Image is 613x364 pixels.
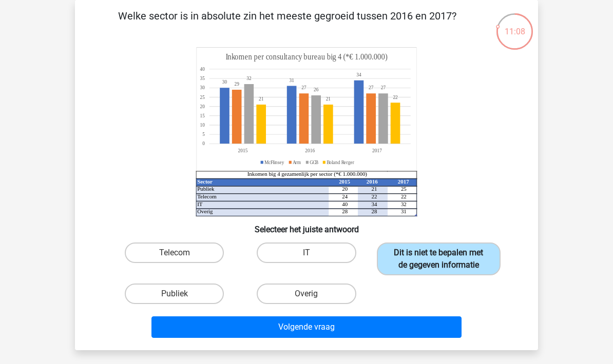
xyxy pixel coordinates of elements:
tspan: Arm [293,159,301,165]
tspan: 34 [356,72,361,78]
tspan: 34 [372,201,377,207]
tspan: 0 [202,140,205,147]
label: Publiek [125,284,224,304]
tspan: Boland Rerger [327,159,355,165]
button: Volgende vraag [151,316,462,338]
tspan: McFlinsey [264,159,284,165]
label: Telecom [125,242,224,263]
tspan: 28 [372,208,377,214]
tspan: 40 [342,201,348,207]
tspan: 30 [200,85,205,91]
tspan: Telecom [197,193,217,199]
tspan: 2015 [339,178,350,185]
tspan: 10 [200,122,205,128]
tspan: 2121 [259,96,331,102]
tspan: 28 [342,208,348,214]
tspan: 35 [200,75,205,82]
label: IT [257,242,356,263]
tspan: 22 [372,193,377,199]
tspan: 20 [200,103,205,109]
p: Welke sector is in absolute zin het meeste gegroeid tussen 2016 en 2017? [91,8,483,39]
tspan: 40 [200,66,205,72]
tspan: 26 [314,87,319,93]
tspan: Sector [197,178,213,185]
tspan: 27 [381,85,386,91]
tspan: Inkomen big 4 gezamenlijk per sector (*€ 1.000.000) [247,171,368,177]
label: Dit is niet te bepalen met de gegeven informatie [377,242,501,275]
tspan: Publiek [197,186,215,192]
tspan: 2727 [301,85,373,91]
tspan: 30 [222,79,227,85]
tspan: GCB [310,159,319,165]
tspan: 32 [246,75,252,82]
tspan: 22 [393,94,397,100]
tspan: 25 [200,94,205,100]
tspan: 29 [235,81,239,87]
tspan: 25 [401,186,407,192]
tspan: 201520162017 [238,148,382,154]
tspan: 31 [289,77,294,84]
tspan: 31 [401,208,407,214]
label: Overig [257,284,356,304]
tspan: 2017 [398,178,409,185]
tspan: IT [197,201,203,207]
tspan: 2016 [367,178,378,185]
tspan: 32 [401,201,407,207]
tspan: Inkomen per consultancy bureau big 4 (*€ 1.000.000) [226,52,388,62]
div: 11:08 [495,12,534,38]
tspan: 21 [372,186,377,192]
tspan: 22 [401,193,407,199]
tspan: 5 [202,131,205,137]
h6: Selecteer het juiste antwoord [91,216,522,234]
tspan: 15 [200,113,205,119]
tspan: Overig [197,208,213,214]
tspan: 24 [342,193,348,199]
tspan: 20 [342,186,348,192]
